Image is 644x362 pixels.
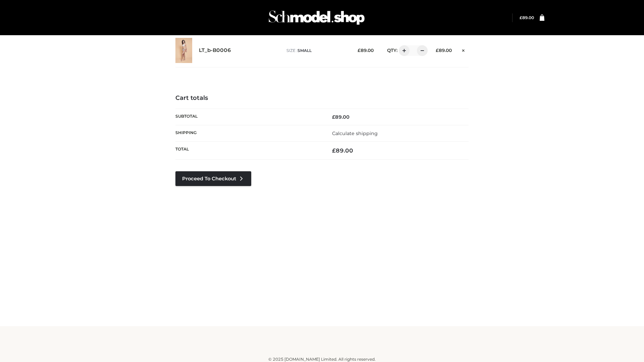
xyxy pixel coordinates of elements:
a: LT_b-B0006 [199,47,231,54]
h4: Cart totals [175,95,469,102]
bdi: 89.00 [332,114,350,120]
bdi: 89.00 [358,48,374,53]
span: £ [358,48,361,53]
th: Total [175,142,322,160]
th: Subtotal [175,109,322,125]
a: Proceed to Checkout [175,171,251,186]
span: £ [520,15,522,20]
bdi: 89.00 [520,15,534,20]
a: £89.00 [520,15,534,20]
span: £ [332,147,336,154]
bdi: 89.00 [332,147,353,154]
span: £ [332,114,335,120]
img: Schmodel Admin 964 [266,4,367,31]
a: Calculate shipping [332,130,378,136]
span: SMALL [298,48,312,53]
p: size : [286,48,347,54]
span: £ [436,48,439,53]
bdi: 89.00 [436,48,452,53]
div: QTY: [380,45,425,56]
th: Shipping [175,125,322,141]
a: Remove this item [459,45,469,54]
